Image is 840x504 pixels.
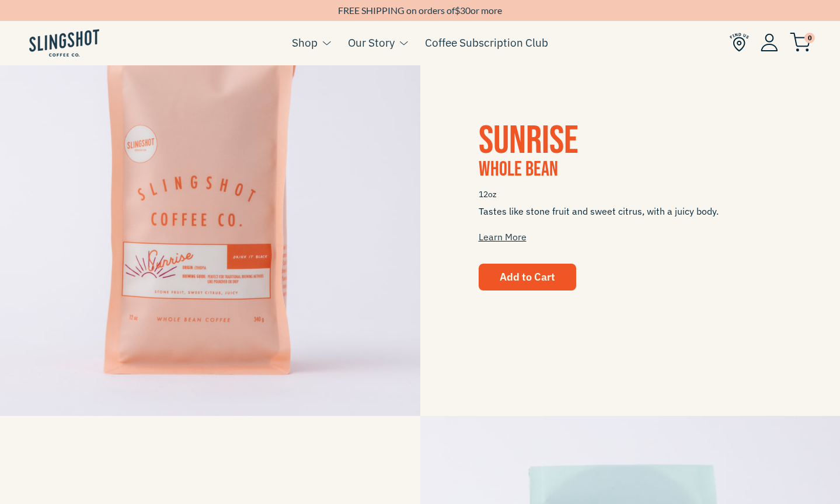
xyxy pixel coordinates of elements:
[455,5,460,16] span: $
[479,184,782,205] span: 12oz
[761,33,778,51] img: Account
[479,117,578,164] a: Sunrise
[479,205,782,243] span: Tastes like stone fruit and sweet citrus, with a juicy body.
[790,33,811,52] img: cart
[479,231,527,243] a: Learn More
[790,36,811,50] a: 0
[425,34,548,51] a: Coffee Subscription Club
[292,34,318,51] a: Shop
[348,34,395,51] a: Our Story
[804,33,815,43] span: 0
[479,157,558,182] span: Whole Bean
[500,270,555,283] span: Add to Cart
[460,5,470,16] span: 30
[730,33,749,52] img: Find Us
[479,264,576,290] button: Add to Cart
